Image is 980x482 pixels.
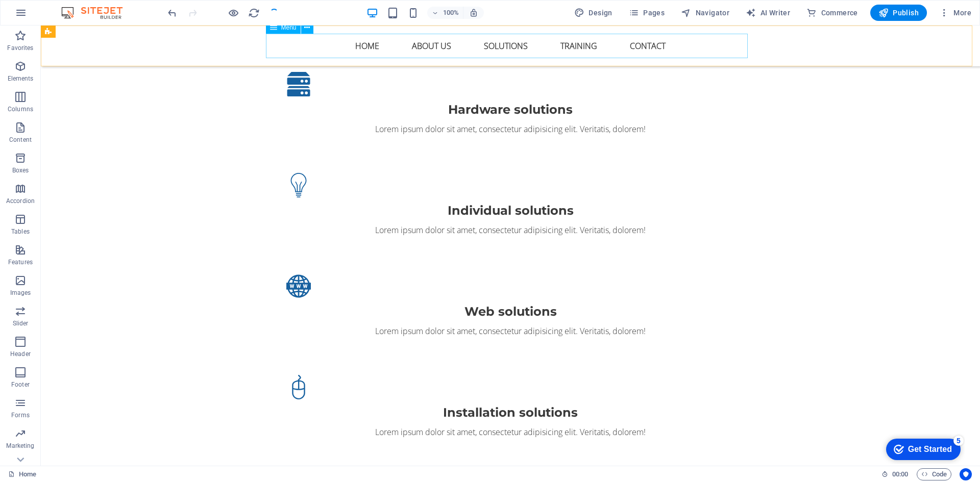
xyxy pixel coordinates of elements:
[806,8,858,18] span: Commerce
[892,468,908,480] span: 00 00
[6,442,34,450] p: Marketing
[30,11,74,20] div: Get Started
[59,7,135,19] img: Editor Logo
[960,468,972,480] button: Usercentrics
[166,7,178,19] button: undo
[10,289,31,297] p: Images
[13,319,29,327] p: Slider
[8,74,34,83] p: Elements
[427,7,463,19] button: 100%
[11,380,30,389] p: Footer
[570,5,617,21] button: Design
[742,5,794,21] button: AI Writer
[939,8,971,18] span: More
[248,7,260,19] button: reload
[802,5,862,21] button: Commerce
[7,44,33,52] p: Favorites
[8,5,83,27] div: Get Started 5 items remaining, 0% complete
[166,7,178,19] i: Undo: Change menu items (Ctrl+Z)
[6,197,35,205] p: Accordion
[76,2,86,12] div: 5
[469,8,478,17] i: On resize automatically adjust zoom level to fit chosen device.
[574,8,612,18] span: Design
[881,468,909,480] h6: Session time
[11,227,30,236] p: Tables
[625,5,669,21] button: Pages
[8,105,33,113] p: Columns
[935,5,975,21] button: More
[899,470,901,478] span: :
[10,350,31,358] p: Header
[629,8,665,18] span: Pages
[917,468,951,480] button: Code
[878,8,919,18] span: Publish
[681,8,729,18] span: Navigator
[281,24,297,31] span: Menu
[8,258,33,266] p: Features
[11,411,30,419] p: Forms
[921,468,947,480] span: Code
[8,468,36,480] a: Click to cancel selection. Double-click to open Pages
[9,136,32,144] p: Content
[570,5,617,21] div: Design (Ctrl+Alt+Y)
[677,5,733,21] button: Navigator
[870,5,927,21] button: Publish
[746,8,790,18] span: AI Writer
[443,7,459,19] h6: 100%
[12,166,29,174] p: Boxes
